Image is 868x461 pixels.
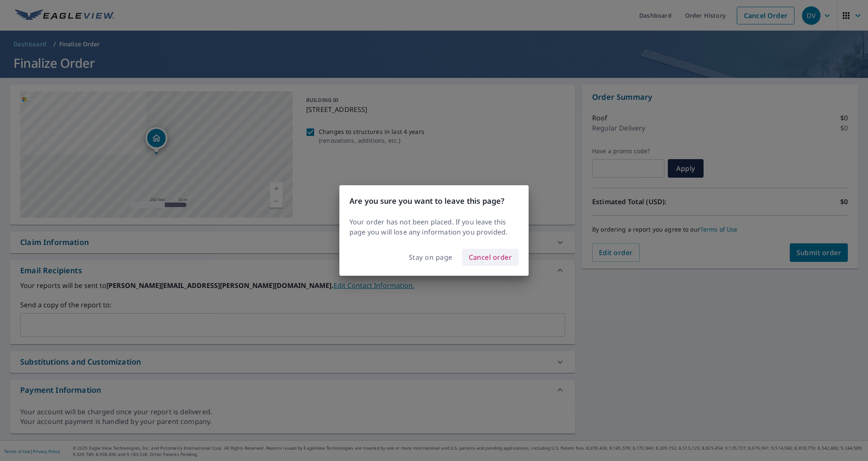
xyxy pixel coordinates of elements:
[409,251,453,263] span: Stay on page
[349,217,519,237] p: Your order has not been placed. If you leave this page you will lose any information you provided.
[462,249,519,266] button: Cancel order
[469,251,512,263] span: Cancel order
[402,249,459,265] button: Stay on page
[349,195,519,207] h3: Are you sure you want to leave this page?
